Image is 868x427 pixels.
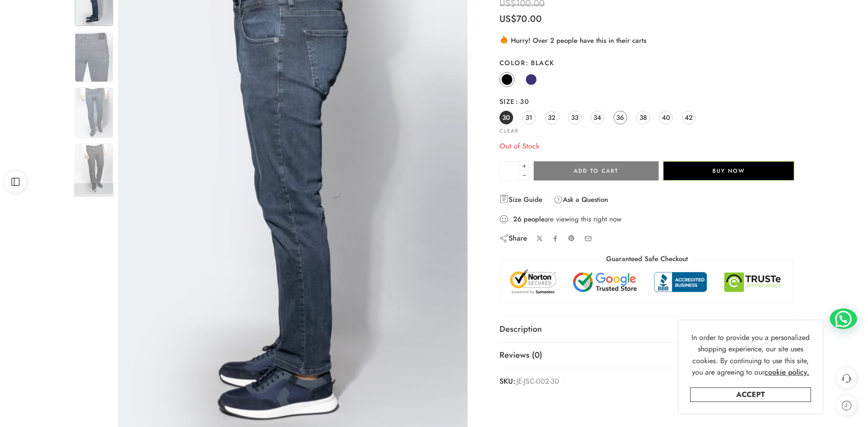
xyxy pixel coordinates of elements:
span: 32 [548,111,556,123]
span: 36 [616,111,624,123]
a: 32 [545,111,559,124]
a: Size Guide [499,194,542,205]
a: Clear options [499,129,519,134]
strong: people [524,215,545,224]
label: Color [499,58,795,67]
strong: 26 [513,215,521,224]
div: Share [499,233,527,243]
div: are viewing this right now [499,214,795,224]
a: Description [499,317,795,342]
span: Black [525,58,555,67]
span: US$ [499,12,516,26]
a: 34 [591,111,604,124]
a: Accept [690,387,811,402]
span: 38 [639,111,647,123]
span: 40 [662,111,670,123]
a: 42 [682,111,696,124]
p: Out of Stock [499,140,795,152]
a: Share on Facebook [552,235,559,242]
span: In order to provide you a personalized shopping experience, our site uses cookies. By continuing ... [691,332,810,378]
input: Product quantity [499,161,520,180]
a: 33 [568,111,582,124]
span: JE-JSC-002-30 [516,375,559,388]
legend: Guaranteed Safe Checkout [602,254,692,264]
a: 36 [613,111,627,124]
img: jeans-straight-fit-for-men-001-scaled-1.jpg [75,31,113,82]
img: jeans-straight-fit-for-men-001-scaled-1.jpg [75,87,113,138]
span: 30 [502,111,510,123]
button: Buy Now [663,161,794,180]
strong: SKU: [499,375,515,388]
img: Trust [508,268,786,295]
span: 34 [593,111,601,123]
span: 30 [515,97,529,106]
a: Email to your friends [584,235,592,242]
a: 38 [636,111,650,124]
bdi: 70.00 [499,12,542,26]
img: jeans-straight-fit-for-men-001-scaled-1.jpg [75,144,113,194]
a: Pin on Pinterest [568,235,575,242]
a: Reviews (0) [499,343,795,368]
a: 40 [659,111,673,124]
a: Ask a Question [554,194,608,205]
a: 31 [522,111,536,124]
a: Share on X [536,235,543,242]
label: Size [499,97,795,106]
div: Hurry! Over 2 people have this in their carts [499,35,795,46]
a: 30 [499,111,513,124]
span: 42 [685,111,693,123]
span: 33 [571,111,578,123]
button: Add to cart [534,161,659,180]
a: cookie policy. [764,366,809,378]
span: 31 [525,111,532,123]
